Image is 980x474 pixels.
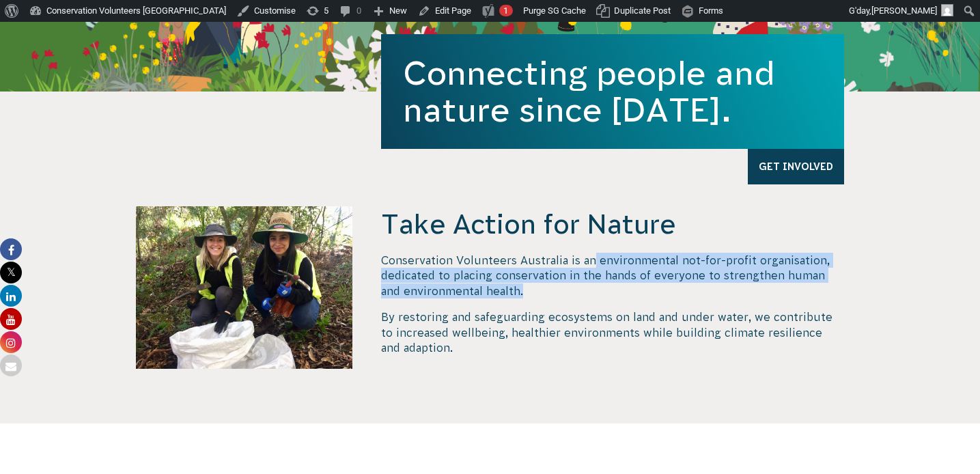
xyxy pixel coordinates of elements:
[748,149,844,184] a: Get Involved
[503,5,508,16] span: 1
[381,253,844,298] p: Conservation Volunteers Australia is an environmental not-for-profit organisation, dedicated to p...
[381,206,844,242] h4: Take Action for Nature
[871,5,937,16] span: [PERSON_NAME]
[403,55,822,128] h1: Connecting people and nature since [DATE].
[381,309,844,355] p: By restoring and safeguarding ecosystems on land and under water, we contribute to increased well...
